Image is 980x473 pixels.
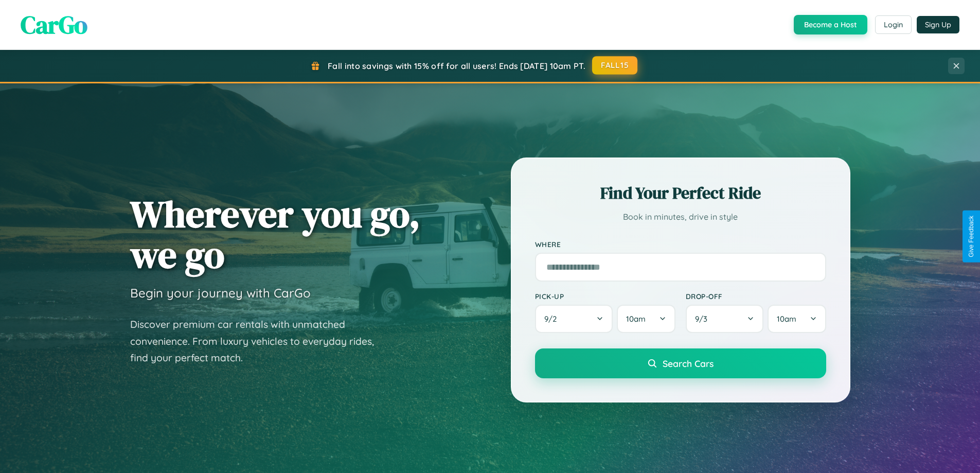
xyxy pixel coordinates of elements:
[328,61,585,71] span: Fall into savings with 15% off for all users! Ends [DATE] 10am PT.
[592,56,637,75] button: FALL15
[695,314,712,324] span: 9 / 3
[875,15,912,34] button: Login
[130,285,311,301] h3: Begin your journey with CarGo
[917,16,959,33] button: Sign Up
[968,216,975,257] div: Give Feedback
[130,194,420,275] h1: Wherever you go, we go
[535,305,613,333] button: 9/2
[686,292,826,301] label: Drop-off
[663,358,714,369] span: Search Cars
[535,292,675,301] label: Pick-up
[130,316,387,366] p: Discover premium car rentals with unmatched convenience. From luxury vehicles to everyday rides, ...
[626,314,646,324] span: 10am
[686,305,764,333] button: 9/3
[535,209,826,224] p: Book in minutes, drive in style
[768,305,826,333] button: 10am
[535,182,826,204] h2: Find Your Perfect Ride
[544,314,562,324] span: 9 / 2
[617,305,675,333] button: 10am
[777,314,796,324] span: 10am
[794,15,867,34] button: Become a Host
[535,240,826,249] label: Where
[21,8,87,42] span: CarGo
[535,348,826,378] button: Search Cars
